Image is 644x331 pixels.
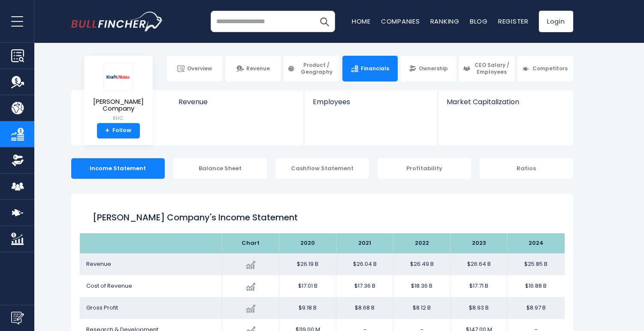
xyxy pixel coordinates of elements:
td: $26.49 B [393,253,450,275]
span: Revenue [86,260,111,268]
img: Ownership [11,154,24,167]
a: Financials [342,56,398,81]
small: KHC [91,114,146,122]
td: $18.36 B [393,275,450,297]
td: $17.71 B [450,275,508,297]
button: Search [314,11,335,32]
td: $26.04 B [336,253,393,275]
td: $8.93 B [450,297,508,319]
a: Go to homepage [71,12,163,31]
a: +Follow [97,123,140,138]
td: $16.88 B [508,275,565,297]
th: 2021 [336,233,393,253]
span: Product / Geography [297,62,335,75]
span: Ownership [419,65,448,72]
a: Companies [381,17,420,26]
a: Employees [304,90,438,120]
th: Chart [222,233,279,253]
div: Balance Sheet [173,158,267,179]
span: Overview [187,65,212,72]
span: Revenue [246,65,270,72]
a: Revenue [170,90,304,120]
h1: [PERSON_NAME] Company's Income Statement [93,211,552,224]
span: Revenue [178,98,296,106]
td: $8.97 B [508,297,565,319]
th: 2020 [279,233,336,253]
a: Login [539,11,573,32]
span: Cost of Revenue [86,282,132,290]
td: $26.19 B [279,253,336,275]
a: Home [352,17,371,26]
a: Register [498,17,529,26]
td: $8.68 B [336,297,393,319]
a: Ownership [401,56,456,81]
strong: + [105,127,109,135]
a: Overview [167,56,222,81]
div: Income Statement [71,158,165,179]
td: $25.85 B [508,253,565,275]
div: Profitability [378,158,471,179]
th: 2024 [508,233,565,253]
div: Ratios [480,158,573,179]
td: $9.18 B [279,297,336,319]
span: Market Capitalization [447,98,563,106]
a: CEO Salary / Employees [459,56,514,81]
a: Revenue [225,56,281,81]
span: Competitors [532,65,568,72]
td: $17.36 B [336,275,393,297]
span: Gross Profit [86,304,118,312]
a: [PERSON_NAME] Company KHC [91,63,146,123]
a: Blog [470,17,488,26]
span: Financials [361,65,389,72]
a: Product / Geography [284,56,339,81]
img: bullfincher logo [71,12,163,31]
th: 2022 [393,233,450,253]
a: Competitors [517,56,573,81]
td: $26.64 B [450,253,508,275]
td: $8.12 B [393,297,450,319]
th: 2023 [450,233,508,253]
div: Cashflow Statement [275,158,369,179]
td: $17.01 B [279,275,336,297]
a: Ranking [430,17,460,26]
span: [PERSON_NAME] Company [91,98,146,112]
a: Market Capitalization [438,90,572,120]
span: Employees [313,98,429,106]
span: CEO Salary / Employees [473,62,511,75]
